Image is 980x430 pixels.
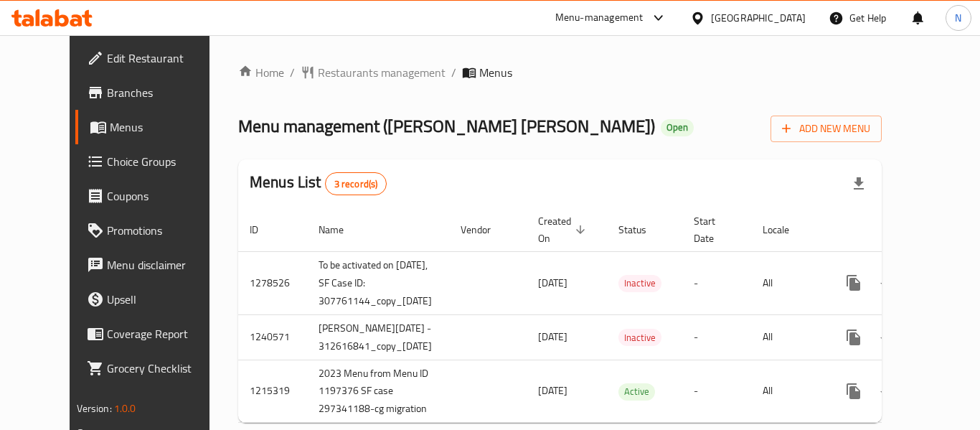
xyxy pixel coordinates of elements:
span: Choice Groups [107,153,222,170]
span: Vendor [461,221,509,238]
td: All [751,360,825,423]
td: - [682,314,751,360]
button: more [837,266,871,300]
span: 1.0.0 [114,399,136,418]
button: more [837,374,871,408]
span: Menu management ( [PERSON_NAME] [PERSON_NAME] ) [238,110,655,142]
div: Total records count [325,172,387,195]
nav: breadcrumb [238,64,882,81]
span: [DATE] [538,327,567,346]
span: Add New Menu [782,120,870,138]
li: / [290,64,295,81]
td: - [682,360,751,423]
button: more [837,320,871,355]
a: Branches [75,75,233,110]
span: Start Date [694,212,734,247]
span: Locale [763,221,808,238]
div: Menu-management [555,9,644,27]
a: Edit Restaurant [75,41,233,75]
a: Upsell [75,282,233,317]
a: Coverage Report [75,317,233,351]
td: All [751,251,825,314]
span: Active [618,383,655,400]
span: Inactive [618,329,661,346]
span: 3 record(s) [326,177,387,191]
span: ID [250,221,277,238]
span: Upsell [107,291,222,308]
button: Change Status [871,320,905,355]
a: Choice Groups [75,144,233,179]
div: [GEOGRAPHIC_DATA] [711,10,806,26]
span: Open [661,121,694,134]
span: Promotions [107,222,222,239]
span: Coverage Report [107,325,222,342]
span: Grocery Checklist [107,360,222,377]
span: [DATE] [538,381,567,400]
span: Menus [479,64,512,81]
div: Active [618,383,655,401]
span: N [955,10,961,26]
td: - [682,251,751,314]
td: 1278526 [238,251,307,314]
td: 2023 Menu from Menu ID 1197376 SF case 297341188-cg migration [307,360,449,423]
button: Change Status [871,266,905,300]
span: Inactive [618,275,661,291]
div: Inactive [618,275,661,292]
td: [PERSON_NAME][DATE] - 312616841_copy_[DATE] [307,314,449,360]
span: Coupons [107,187,222,205]
span: Created On [538,212,590,247]
span: Menu disclaimer [107,256,222,274]
button: Add New Menu [771,116,882,142]
td: 1240571 [238,314,307,360]
a: Coupons [75,179,233,213]
span: Edit Restaurant [107,50,222,67]
span: Name [319,221,362,238]
span: [DATE] [538,274,567,292]
a: Grocery Checklist [75,351,233,385]
td: All [751,314,825,360]
a: Menus [75,110,233,144]
a: Home [238,64,284,81]
span: Branches [107,84,222,101]
button: Change Status [871,374,905,408]
li: / [451,64,456,81]
span: Restaurants management [318,64,446,81]
a: Menu disclaimer [75,248,233,282]
h2: Menus List [250,172,387,195]
div: Inactive [618,329,661,346]
span: Version: [77,399,112,418]
a: Promotions [75,213,233,248]
td: To be activated on [DATE], SF Case ID: 307761144_copy_[DATE] [307,251,449,314]
div: Open [661,119,694,136]
a: Restaurants management [301,64,446,81]
span: Menus [110,118,222,136]
span: Status [618,221,665,238]
div: Export file [842,167,876,201]
td: 1215319 [238,360,307,423]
